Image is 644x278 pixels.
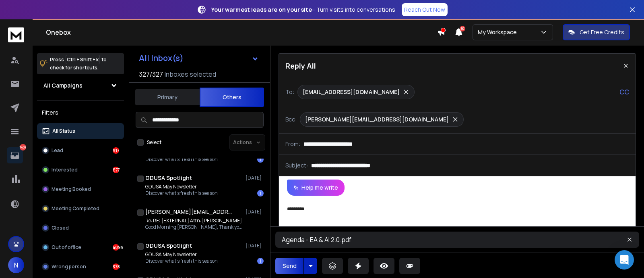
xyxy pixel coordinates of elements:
[563,24,630,40] button: Get Free Credits
[305,115,449,123] p: [PERSON_NAME][EMAIL_ADDRESS][DOMAIN_NAME]
[246,242,264,249] p: [DATE]
[113,167,119,173] div: 677
[113,147,119,154] div: 917
[246,175,264,181] p: [DATE]
[145,251,218,258] p: GDUSA May Newsletter
[478,28,520,36] p: My Workspace
[303,88,400,96] p: [EMAIL_ADDRESS][DOMAIN_NAME]
[132,50,265,66] button: All Inbox(s)
[145,174,192,182] h1: GDUSA Spotlight
[285,60,316,71] p: Reply All
[20,144,26,150] p: 7437
[43,82,83,90] h1: All Campaigns
[145,184,218,190] p: GDUSA May Newsletter
[139,69,163,79] span: 327 / 327
[135,88,200,106] button: Primary
[287,180,345,196] button: Help me write
[147,139,161,146] label: Select
[37,201,124,217] button: Meeting Completed
[404,6,445,14] p: Reach Out Now
[139,54,184,62] h1: All Inbox(s)
[52,244,81,251] p: Out of office
[285,115,297,123] p: Bcc:
[200,88,264,107] button: Others
[402,3,448,16] a: Reach Out Now
[52,147,63,154] p: Lead
[460,26,465,31] span: 50
[52,167,78,173] p: Interested
[37,162,124,178] button: Interested677
[66,55,100,64] span: Ctrl + Shift + k
[46,27,437,37] h1: Onebox
[257,190,264,196] div: 1
[257,258,264,264] div: 1
[145,156,218,163] p: Discover what's fresh this season
[580,28,624,36] p: Get Free Credits
[113,244,119,251] div: 4099
[52,263,86,270] p: Wrong person
[145,242,192,250] h1: GDUSA Spotlight
[257,156,264,163] div: 1
[37,142,124,159] button: Lead917
[37,181,124,197] button: Meeting Booked
[8,257,24,273] button: N
[8,27,24,42] img: logo
[285,88,294,96] p: To:
[52,225,69,231] p: Closed
[37,259,124,275] button: Wrong person378
[145,208,234,216] h1: [PERSON_NAME][EMAIL_ADDRESS][PERSON_NAME][DOMAIN_NAME]
[619,87,629,97] p: CC
[37,123,124,139] button: All Status
[615,250,634,270] div: Open Intercom Messenger
[275,258,303,274] button: Send
[37,239,124,255] button: Out of office4099
[37,220,124,236] button: Closed
[52,128,75,134] p: All Status
[37,77,124,94] button: All Campaigns
[285,161,308,169] p: Subject:
[145,190,218,196] p: Discover what's fresh this season
[145,258,218,264] p: Discover what's fresh this season
[145,224,242,230] p: Good Morning [PERSON_NAME], Thank you for
[145,217,242,224] p: Re: RE: [EXTERNAL] Attn: [PERSON_NAME]
[37,107,124,118] h3: Filters
[7,147,23,163] a: 7437
[246,209,264,215] p: [DATE]
[282,235,545,245] h3: Agenda - EA & AI 2.0.pdf
[165,69,216,79] h3: Inboxes selected
[113,263,119,270] div: 378
[211,6,395,14] p: – Turn visits into conversations
[50,56,107,72] p: Press to check for shortcuts.
[285,140,300,148] p: From:
[52,205,99,212] p: Meeting Completed
[211,6,312,13] strong: Your warmest leads are on your site
[52,186,91,192] p: Meeting Booked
